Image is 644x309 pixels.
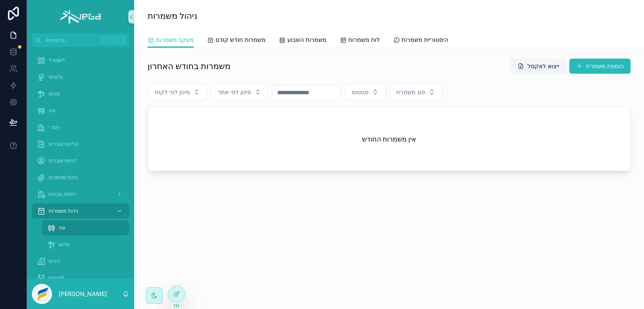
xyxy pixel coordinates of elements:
span: וגה [49,107,55,114]
button: הוספת משמרת [569,59,631,74]
a: וגה [32,103,129,118]
span: היסטוריית משמרות [402,36,448,44]
span: גלובוס [49,74,62,80]
button: Jump to...CtrlK [32,33,129,47]
a: משמרות השבוע [279,32,327,49]
span: לקוחות [49,275,65,281]
span: וגה [59,224,65,231]
a: גלובוס [32,70,129,85]
span: דירות [49,258,60,265]
h1: משמרות בחודש האחרון [148,60,231,72]
span: סינון לפי לקוח [155,88,190,96]
button: Select Button [148,84,207,100]
span: מרום [49,90,60,97]
div: scrollable content [27,47,134,279]
button: Select Button [210,84,268,100]
span: ניהול משמרות [49,208,78,214]
h2: אין משמרות החודש [362,134,416,144]
h1: ניהול משמרות [148,10,197,22]
span: Ctrl [101,36,117,44]
a: דוחות נוכחות [32,187,129,202]
a: קליטת עובדים [32,136,129,152]
button: ייצוא לאקסל [511,59,566,74]
span: מעקב משמרות [156,36,194,44]
span: משמרות השבוע [287,36,327,44]
span: Jump to... [45,37,98,44]
span: לוח משמרות [348,36,380,44]
span: דשבורד [49,57,65,64]
a: וגה [42,220,129,235]
a: היסטוריית משמרות [393,32,448,49]
span: מרום [59,241,70,248]
a: משמרות חודש קודם [207,32,265,49]
span: דוחות נוכחות [49,191,76,198]
a: מרום [42,237,129,252]
button: Select Button [389,84,442,100]
span: K [118,37,125,44]
a: לוח משמרות [340,32,380,49]
img: App logo [60,10,100,23]
a: דשבורד [32,53,129,68]
span: סוג משמרת [396,88,425,96]
p: [PERSON_NAME] [59,290,107,298]
a: דירות [32,254,129,269]
span: משמרות חודש קודם [216,36,265,44]
a: דוחות עובדים [32,153,129,168]
a: לקוחות [32,270,129,286]
span: וינצ׳י [49,124,60,131]
span: סטטוס [352,88,369,96]
span: סינון לפי אתר [218,88,251,96]
a: מרום [32,86,129,101]
a: וינצ׳י [32,120,129,135]
span: קליטת עובדים [49,141,79,147]
span: ניהול מסמכים [49,174,78,181]
button: Select Button [345,84,386,100]
a: ניהול מסמכים [32,170,129,185]
a: ניהול משמרות [32,203,129,219]
span: דוחות עובדים [49,157,77,164]
a: מעקב משמרות [148,32,194,48]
